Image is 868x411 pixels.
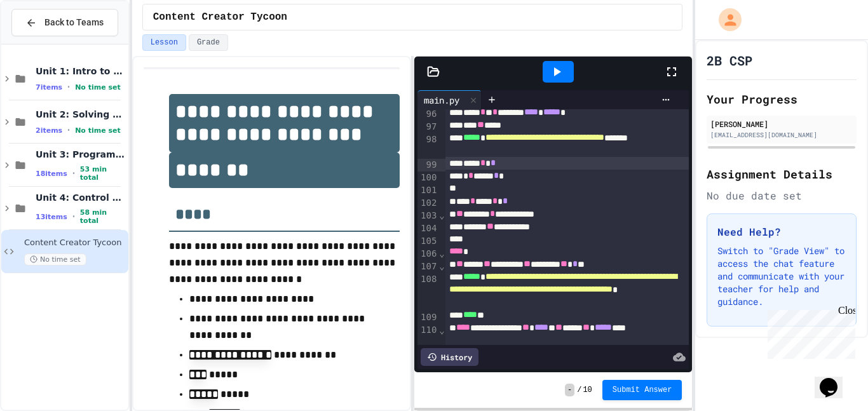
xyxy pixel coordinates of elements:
[565,384,574,396] span: -
[417,133,438,159] div: 98
[417,311,438,324] div: 109
[417,210,438,222] div: 103
[602,380,682,400] button: Submit Answer
[707,188,857,203] div: No due date set
[80,165,126,182] span: 53 min total
[710,118,853,130] div: [PERSON_NAME]
[417,222,438,235] div: 104
[72,212,75,222] span: •
[417,273,438,311] div: 108
[75,126,121,135] span: No time set
[417,324,438,349] div: 110
[36,192,126,203] span: Unit 4: Control Structures
[80,208,126,225] span: 58 min total
[189,34,228,51] button: Grade
[438,210,445,220] span: Fold line
[613,385,672,395] span: Submit Answer
[577,385,581,395] span: /
[417,90,482,109] div: main.py
[438,248,445,259] span: Fold line
[36,83,62,91] span: 7 items
[153,10,287,25] span: Content Creator Tycoon
[417,197,438,210] div: 102
[707,165,857,183] h2: Assignment Details
[36,149,126,160] span: Unit 3: Programming with Python
[142,34,186,51] button: Lesson
[421,348,478,366] div: History
[5,5,88,81] div: Chat with us now!Close
[417,172,438,184] div: 100
[75,83,121,91] span: No time set
[583,385,592,395] span: 10
[815,360,855,398] iframe: chat widget
[417,121,438,133] div: 97
[707,90,857,108] h2: Your Progress
[36,65,126,77] span: Unit 1: Intro to Computer Science
[44,16,104,29] span: Back to Teams
[417,260,438,273] div: 107
[707,51,752,69] h1: 2B CSP
[717,245,846,308] p: Switch to "Grade View" to access the chat feature and communicate with your teacher for help and ...
[67,82,70,92] span: •
[710,130,853,140] div: [EMAIL_ADDRESS][DOMAIN_NAME]
[24,253,86,266] span: No time set
[24,238,126,248] span: Content Creator Tycoon
[11,9,118,36] button: Back to Teams
[763,305,855,359] iframe: chat widget
[417,235,438,248] div: 105
[705,5,745,34] div: My Account
[438,261,445,271] span: Fold line
[36,109,126,120] span: Unit 2: Solving Problems in Computer Science
[36,126,62,135] span: 2 items
[67,125,70,135] span: •
[36,213,67,221] span: 13 items
[417,184,438,197] div: 101
[438,325,445,335] span: Fold line
[72,168,75,179] span: •
[417,108,438,121] div: 96
[36,170,67,178] span: 18 items
[417,248,438,260] div: 106
[417,93,466,107] div: main.py
[717,224,846,239] h3: Need Help?
[417,159,438,172] div: 99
